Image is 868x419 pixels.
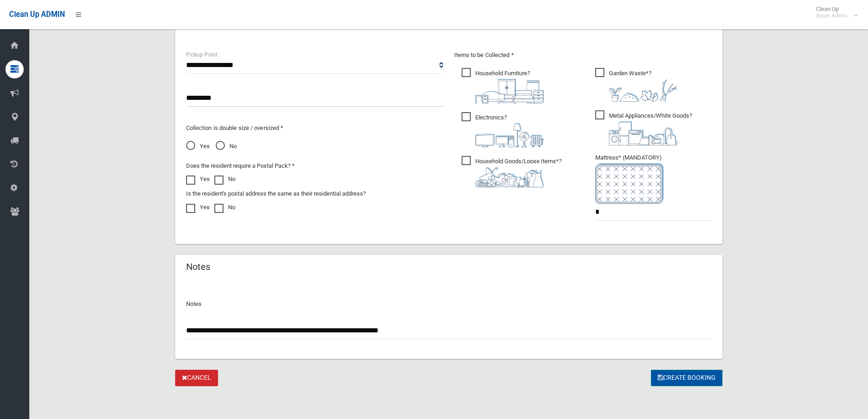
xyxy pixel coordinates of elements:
span: Electronics [462,112,544,147]
p: Notes [186,299,712,310]
label: Does the resident require a Postal Pack? * [186,160,295,171]
label: Is the resident's postal address the same as their residential address? [186,188,366,199]
img: e7408bece873d2c1783593a074e5cb2f.png [595,163,664,204]
p: Collection is double size / oversized * [186,123,443,134]
i: ? [475,158,561,187]
a: Cancel [175,370,218,387]
small: Super Admin [816,12,847,19]
label: Yes [186,202,210,213]
span: Household Goods/Loose Items* [462,156,561,187]
i: ? [609,70,677,102]
span: Mattress* (MANDATORY) [595,154,712,204]
span: Clean Up [811,5,857,19]
i: ? [475,114,544,147]
p: Items to be Collected * [454,50,712,61]
span: Clean Up ADMIN [9,10,65,19]
img: 394712a680b73dbc3d2a6a3a7ffe5a07.png [475,123,544,147]
i: ? [609,112,692,145]
img: aa9efdbe659d29b613fca23ba79d85cb.png [475,79,544,103]
label: Yes [186,174,210,185]
label: No [214,202,235,213]
button: Create Booking [651,370,722,387]
img: 36c1b0289cb1767239cdd3de9e694f19.png [609,121,677,145]
span: No [216,141,237,152]
span: Metal Appliances/White Goods [595,110,692,145]
img: b13cc3517677393f34c0a387616ef184.png [475,167,544,187]
span: Yes [186,141,210,152]
span: Garden Waste* [595,68,677,102]
label: No [214,174,235,185]
span: Household Furniture [462,68,544,103]
i: ? [475,70,544,103]
img: 4fd8a5c772b2c999c83690221e5242e0.png [609,79,677,102]
header: Notes [175,258,221,276]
